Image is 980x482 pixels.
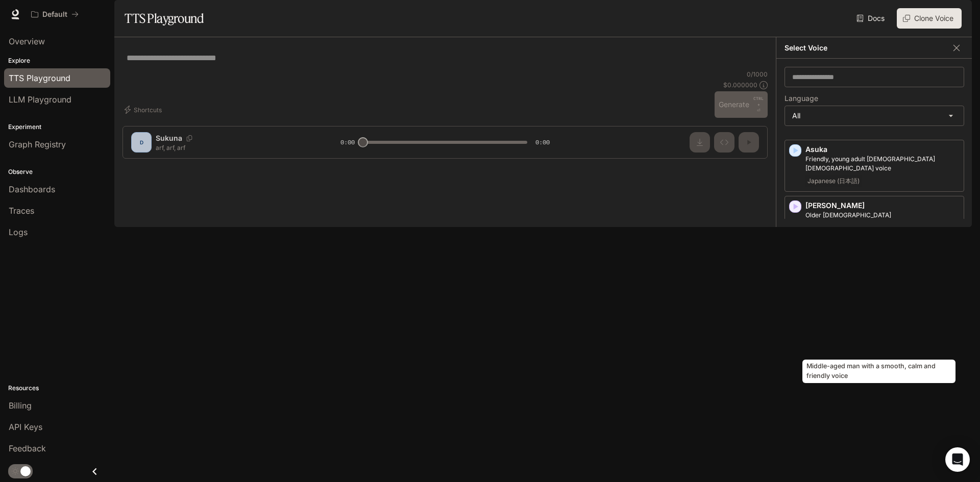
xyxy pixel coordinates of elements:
p: Older British male with a refined and articulate voice [805,211,960,229]
button: Clone Voice [897,8,962,29]
div: Open Intercom Messenger [945,447,970,472]
div: All [785,106,964,125]
div: Middle-aged man with a smooth, calm and friendly voice [802,360,955,383]
p: Language [785,95,818,102]
p: Asuka [805,144,960,155]
span: Japanese (日本語) [805,175,862,187]
p: Default [42,10,67,19]
button: All workspaces [27,4,83,24]
p: 0 / 1000 [747,70,768,79]
p: [PERSON_NAME] [805,200,960,211]
button: Shortcuts [122,102,166,118]
p: $ 0.000000 [723,81,757,89]
p: Friendly, young adult Japanese female voice [805,155,960,173]
a: Docs [854,8,889,29]
h1: TTS Playground [125,8,204,29]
